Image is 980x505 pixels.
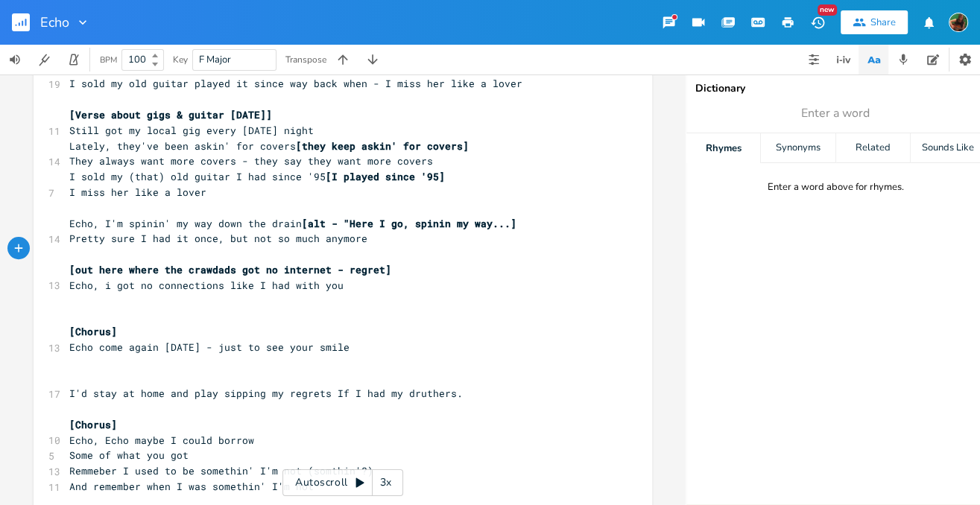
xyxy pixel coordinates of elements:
[285,55,326,64] div: Transpose
[69,464,373,477] span: Remmeber I used to be somethin' I'm not (somthin'?)
[69,433,254,447] span: Echo, Echo maybe I could borrow
[69,124,314,137] span: Still got my local gig every [DATE] night
[100,56,117,64] div: BPM
[69,108,272,121] span: [Verse about gigs & guitar [DATE]]
[302,217,516,230] span: [alt - "Here I go, spinin my way...]
[695,83,976,94] div: Dictionary
[40,16,69,29] span: Echo
[373,469,399,496] div: 3x
[69,77,522,90] span: I sold my old guitar played it since way back when - I miss her like a lover
[801,105,870,122] span: Enter a word
[686,133,760,163] div: Rhymes
[836,133,910,163] div: Related
[282,469,403,496] div: Autoscroll
[841,10,908,34] button: Share
[69,154,433,168] span: They always want more covers - they say they want more covers
[818,4,837,16] div: New
[69,170,445,183] span: I sold my (that) old guitar I had since '95
[761,133,835,163] div: Synonyms
[173,55,188,64] div: Key
[69,185,206,199] span: I miss her like a lover
[69,340,350,354] span: Echo come again [DATE] - just to see your smile
[69,448,189,462] span: Some of what you got
[69,480,314,493] span: And remember when I was somethin' I'm not
[803,9,832,36] button: New
[870,16,896,29] div: Share
[768,181,904,194] div: Enter a word above for rhymes.
[69,232,367,245] span: Pretty sure I had it once, but not so much anymore
[949,13,968,32] img: Susan Rowe
[69,217,516,230] span: Echo, I'm spinin' my way down the drain
[296,139,469,153] span: [they keep askin' for covers]
[69,139,469,153] span: Lately, they've been askin' for covers
[199,53,231,66] span: F Major
[69,387,463,400] span: I'd stay at home and play sipping my regrets If I had my druthers.
[69,279,344,292] span: Echo, i got no connections like I had with you
[69,418,117,431] span: [Chorus]
[69,263,391,276] span: [out here where the crawdads got no internet - regret]
[326,170,445,183] span: [I played since '95]
[69,325,117,338] span: [Chorus]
